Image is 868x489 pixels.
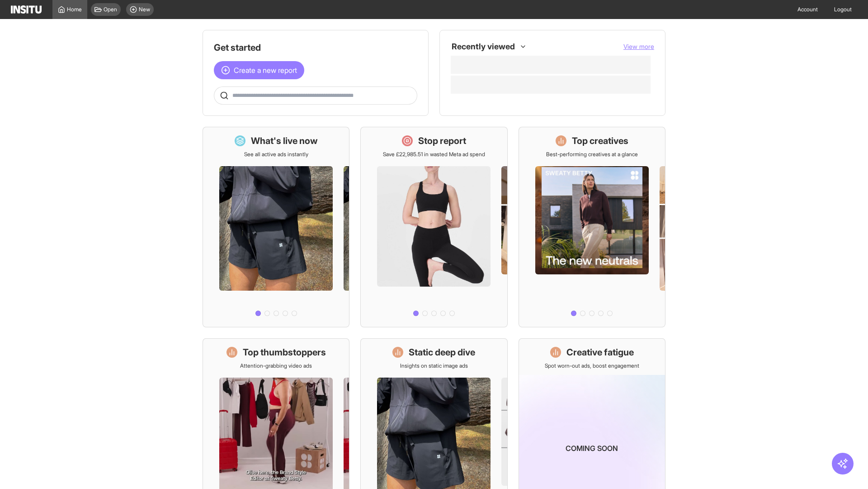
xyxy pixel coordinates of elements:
[214,61,304,79] button: Create a new report
[139,6,150,13] span: New
[519,127,665,327] a: Top creativesBest-performing creatives at a glance
[11,5,42,14] img: Logo
[67,6,82,13] span: Home
[572,134,628,147] h1: Top creatives
[623,43,654,50] span: View more
[400,362,468,369] p: Insights on static image ads
[203,127,349,327] a: What's live nowSee all active ads instantly
[360,127,507,327] a: Stop reportSave £22,985.51 in wasted Meta ad spend
[409,346,475,359] h1: Static deep dive
[251,134,318,147] h1: What's live now
[214,41,417,54] h1: Get started
[546,151,638,158] p: Best-performing creatives at a glance
[243,346,326,359] h1: Top thumbstoppers
[104,6,117,13] span: Open
[418,134,466,147] h1: Stop report
[383,151,485,158] p: Save £22,985.51 in wasted Meta ad spend
[623,42,654,51] button: View more
[234,65,297,76] span: Create a new report
[244,151,308,158] p: See all active ads instantly
[240,362,312,369] p: Attention-grabbing video ads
